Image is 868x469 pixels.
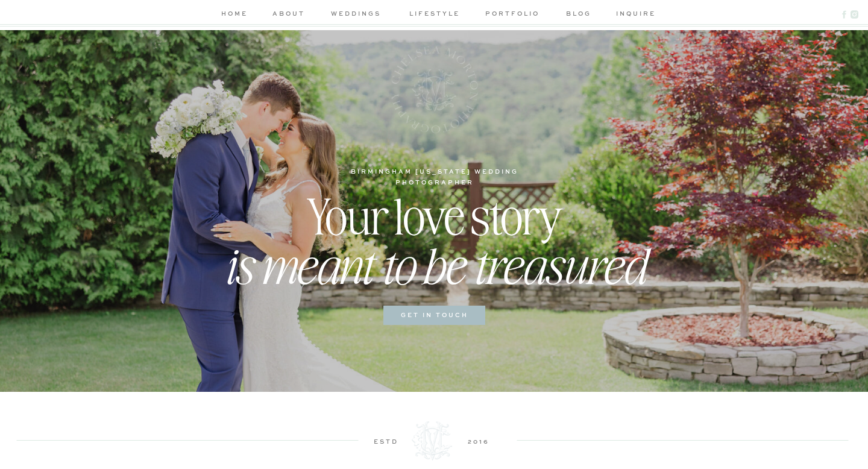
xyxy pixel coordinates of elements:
[218,8,250,21] a: home
[271,8,307,21] a: about
[172,235,696,297] h2: is meant to be treasured
[451,436,506,445] h3: 2016
[561,8,596,21] a: blog
[327,8,385,21] a: weddings
[406,8,463,21] a: lifestyle
[359,436,413,445] h3: estd
[209,186,659,226] h2: Your love story
[483,8,541,21] a: portfolio
[313,166,556,178] h1: birmingham [US_STATE] wedding photographer
[616,8,650,21] a: inquire
[390,310,479,321] a: get in touch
